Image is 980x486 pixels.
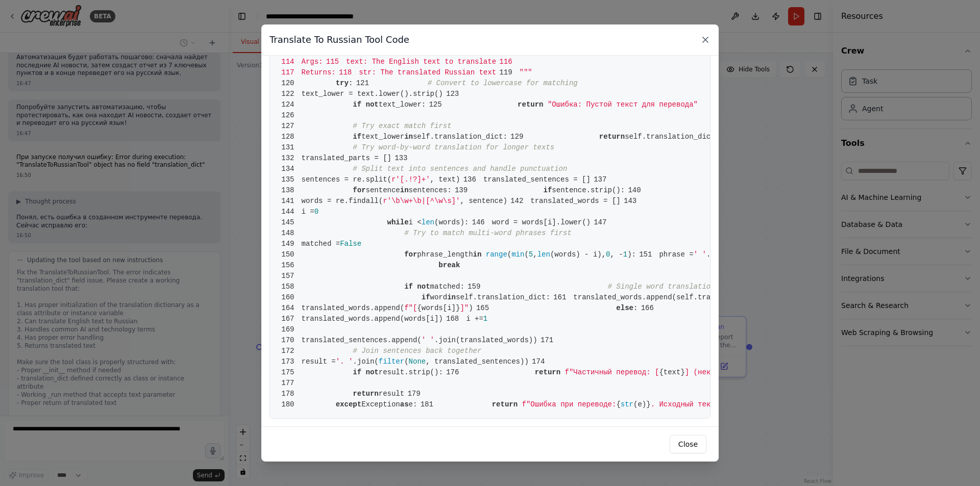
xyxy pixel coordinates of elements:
span: r'[.!?]+' [391,175,430,184]
button: Close [670,435,706,453]
span: sentences = re.split( [302,175,391,184]
span: 124 [278,99,302,110]
span: if [422,293,430,301]
span: break [438,261,460,269]
span: 117 [278,67,302,78]
span: phrase_length [417,250,473,259]
span: range [486,250,507,259]
span: .join(words[i:i+phrase_length]).lower() [706,250,874,259]
span: as [400,400,409,408]
span: 144 [278,207,302,217]
span: .join(translated_words)) [434,336,537,344]
span: sentence.strip(): [552,186,625,194]
span: self.translation_dict: [413,133,507,141]
span: { [616,400,620,408]
span: 173 [278,356,302,367]
span: 121 [353,78,376,89]
span: result = [302,357,336,366]
span: not [366,100,379,109]
span: f"Ошибка при переводе: [522,400,617,408]
span: 174 [529,356,552,367]
span: 175 [278,367,302,378]
span: 134 [278,164,302,174]
span: 5 [529,250,533,259]
span: . Исходный текст: [ [651,400,732,408]
span: "Ошибка: Пустой текст для перевода" [548,100,698,109]
span: translated_words.append(self.translation_dict[word]) [550,293,796,301]
span: 138 [278,185,302,196]
span: 131 [278,142,302,153]
span: .join( [353,357,378,366]
span: ( [404,357,408,366]
span: 129 [507,132,531,142]
span: not [366,368,379,376]
span: filter [379,357,404,366]
span: # Split text into sentences and handle punctuation [353,165,567,173]
span: : [349,79,353,87]
span: # Try exact match first [353,122,451,130]
span: r'\b\w+\b|[^\w\s]' [383,197,460,205]
span: translated_sentences = [] [460,175,591,184]
span: matched = [302,240,340,248]
span: """ [520,68,532,76]
span: translated_words.append(words[i]) [278,315,443,323]
span: 179 [404,389,428,399]
span: 159 [464,282,488,292]
span: result [379,390,404,398]
span: for [353,186,365,194]
span: self.translation_dict: [456,293,550,301]
span: 118 [336,67,359,78]
span: 168 [443,314,467,324]
span: 171 [537,335,561,346]
span: 178 [278,389,302,399]
span: 1 [483,315,487,323]
span: result.strip(): [379,368,443,376]
span: for [404,250,417,259]
span: if [353,100,361,109]
span: 139 [452,185,475,196]
span: 1 [623,250,627,259]
span: sentence [366,186,400,194]
span: 160 [278,292,302,303]
span: : [633,304,638,312]
span: 157 [278,271,302,282]
span: 151 [636,249,659,260]
span: ] (некоторые термины не найдены в словаре)" [685,368,869,376]
span: ' ' [694,250,706,259]
span: translated_parts = [] [278,154,391,162]
span: Returns: [278,68,336,76]
span: try [336,79,349,87]
span: 114 [278,57,302,67]
span: 0 [606,250,610,259]
span: 0 [314,208,318,216]
span: if [544,186,552,194]
span: i < [409,218,422,226]
span: , sentence) [460,197,507,205]
span: 127 [278,121,302,132]
span: ( [524,250,528,259]
span: ) [469,304,473,312]
span: 147 [591,217,614,228]
h3: Translate To Russian Tool Code [269,33,409,47]
span: (words): [434,218,469,226]
span: self.translation_dict[text_lower] [625,133,766,141]
span: word = words[i].lower() [469,218,591,226]
span: text_lower [361,133,404,141]
span: 122 [278,89,302,99]
span: in [400,186,409,194]
span: # Single word translation [608,283,715,291]
span: return [353,390,378,398]
span: text_lower: [379,100,426,109]
span: if [353,368,361,376]
span: 115 [323,57,347,67]
span: 133 [391,153,415,164]
span: if [404,283,413,291]
span: 167 [278,314,302,324]
span: # Convert to lowercase for matching [428,79,578,87]
span: {text} [659,368,684,376]
span: 161 [550,292,574,303]
span: 143 [621,196,644,207]
span: not [417,283,430,291]
span: (e)} [633,400,651,408]
span: in [447,293,456,301]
